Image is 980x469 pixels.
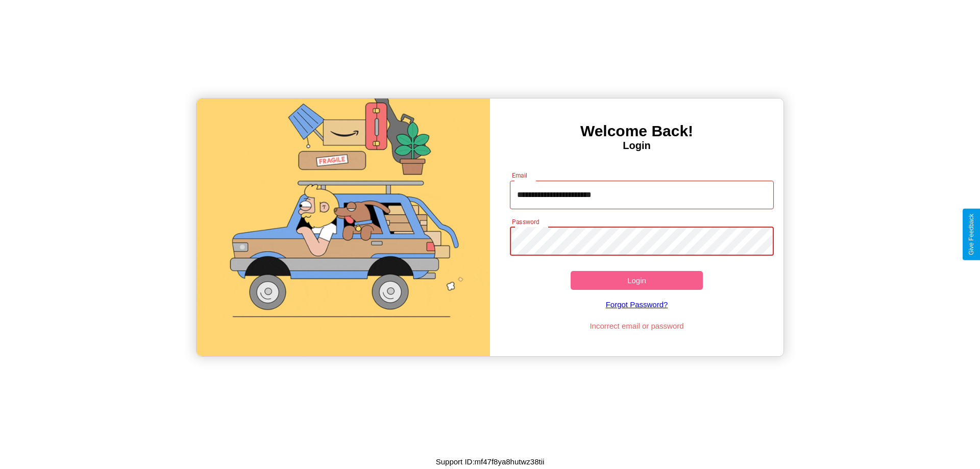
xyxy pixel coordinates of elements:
[490,122,783,140] h3: Welcome Back!
[512,217,539,226] label: Password
[505,319,769,333] p: Incorrect email or password
[436,455,545,468] p: Support ID: mf47f8ya8hutwz38tii
[505,290,769,319] a: Forgot Password?
[968,214,975,255] div: Give Feedback
[512,171,528,180] label: Email
[571,271,703,290] button: Login
[490,140,783,152] h4: Login
[197,98,490,356] img: gif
